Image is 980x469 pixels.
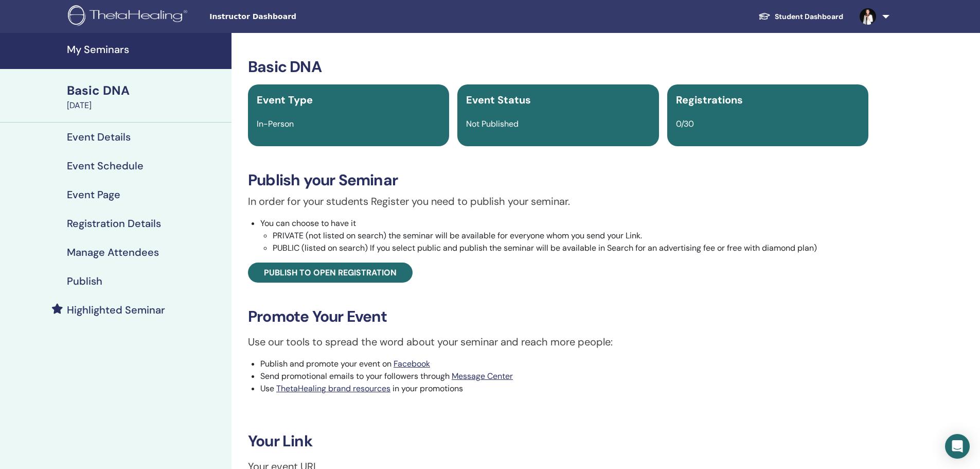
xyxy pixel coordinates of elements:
h4: Event Details [67,131,131,143]
li: Publish and promote your event on [260,358,868,370]
li: Use in your promotions [260,383,868,395]
h4: Publish [67,275,102,287]
h3: Promote Your Event [248,307,868,326]
h4: Manage Attendees [67,246,159,258]
a: Basic DNA[DATE] [61,82,231,112]
h4: Highlighted Seminar [67,304,165,316]
h3: Basic DNA [248,58,868,76]
img: graduation-cap-white.svg [758,12,771,21]
div: [DATE] [67,99,225,112]
p: Use our tools to spread the word about your seminar and reach more people: [248,334,868,350]
h3: Publish your Seminar [248,171,868,189]
span: Not Published [466,118,519,129]
span: 0/30 [676,118,694,129]
img: logo.png [68,5,191,28]
span: Event Status [466,93,531,107]
h4: My Seminars [67,43,225,56]
h4: Registration Details [67,217,161,230]
li: You can choose to have it [260,217,868,254]
a: Publish to open registration [248,263,413,283]
a: Student Dashboard [750,7,851,26]
li: PRIVATE (not listed on search) the seminar will be available for everyone whom you send your Link. [273,230,868,242]
p: In order for your students Register you need to publish your seminar. [248,194,868,209]
div: Open Intercom Messenger [945,434,970,459]
h4: Event Page [67,188,120,201]
span: Event Type [257,93,313,107]
span: Instructor Dashboard [209,11,364,22]
span: In-Person [257,118,294,129]
a: Facebook [394,358,430,369]
span: Registrations [676,93,743,107]
li: Send promotional emails to your followers through [260,370,868,383]
span: Publish to open registration [264,267,397,278]
li: PUBLIC (listed on search) If you select public and publish the seminar will be available in Searc... [273,242,868,254]
div: Basic DNA [67,82,225,99]
a: ThetaHealing brand resources [276,383,390,394]
img: default.jpg [860,8,876,25]
h4: Event Schedule [67,160,144,172]
h3: Your Link [248,432,868,450]
a: Message Center [452,371,513,381]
